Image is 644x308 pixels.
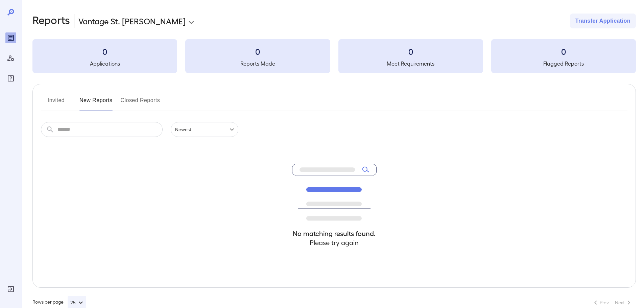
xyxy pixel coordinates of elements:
div: Reports [5,32,16,43]
h4: Please try again [292,238,377,247]
nav: pagination navigation [589,297,636,308]
h5: Applications [32,60,177,68]
h4: No matching results found. [292,229,377,238]
h3: 0 [338,46,483,57]
h3: 0 [185,46,330,57]
h2: Reports [32,14,70,28]
div: FAQ [5,73,16,84]
div: Manage Users [5,53,16,64]
button: Invited [41,95,71,111]
button: Transfer Application [570,14,636,28]
div: Log Out [5,284,16,294]
button: New Reports [79,95,113,111]
h5: Flagged Reports [491,60,636,68]
p: Vantage St. [PERSON_NAME] [78,16,186,26]
h5: Meet Requirements [338,60,483,68]
button: Closed Reports [121,95,160,111]
summary: 0Applications0Reports Made0Meet Requirements0Flagged Reports [32,39,636,73]
div: Newest [171,122,238,137]
h3: 0 [491,46,636,57]
h3: 0 [32,46,177,57]
h5: Reports Made [185,60,330,68]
